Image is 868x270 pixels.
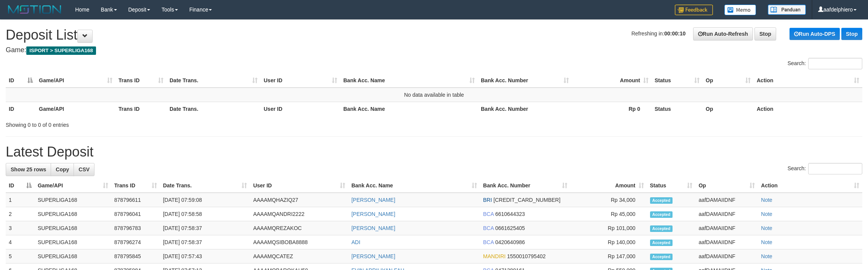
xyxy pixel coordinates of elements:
[351,211,395,217] a: [PERSON_NAME]
[35,221,111,235] td: SUPERLIGA168
[351,197,395,203] a: [PERSON_NAME]
[250,179,348,193] th: User ID: activate to sort column ascending
[761,253,772,259] a: Note
[6,118,356,129] div: Showing 0 to 0 of 0 entries
[650,197,673,204] span: Accepted
[35,179,111,193] th: Game/API: activate to sort column ascending
[761,197,772,203] a: Note
[51,163,74,176] a: Copy
[570,235,647,249] td: Rp 140,000
[664,30,685,37] strong: 00:00:10
[6,144,862,160] h1: Latest Deposit
[754,73,862,88] th: Action: activate to sort column ascending
[495,239,525,245] span: Copy 0420640986 to clipboard
[250,249,348,264] td: AAAAMQCATEZ
[758,179,862,193] th: Action: activate to sort column ascending
[695,235,758,249] td: aafDAMAIIDNF
[111,221,160,235] td: 878796783
[650,211,673,218] span: Accepted
[56,166,69,173] span: Copy
[761,211,772,217] a: Note
[6,163,51,176] a: Show 25 rows
[167,73,261,88] th: Date Trans.: activate to sort column ascending
[26,46,96,55] span: ISPORT > SUPERLIGA168
[111,235,160,249] td: 878796274
[483,211,494,217] span: BCA
[351,239,360,245] a: ADI
[74,163,94,176] a: CSV
[675,5,713,15] img: Feedback.jpg
[631,30,685,37] span: Refreshing in:
[250,193,348,207] td: AAAAMQHAZIQ27
[6,179,35,193] th: ID: activate to sort column descending
[115,73,167,88] th: Trans ID: activate to sort column ascending
[695,207,758,221] td: aafDAMAIIDNF
[111,207,160,221] td: 878796041
[6,88,862,102] td: No data available in table
[754,102,862,116] th: Action
[6,193,35,207] td: 1
[650,225,673,232] span: Accepted
[478,73,572,88] th: Bank Acc. Number: activate to sort column ascending
[340,102,478,116] th: Bank Acc. Name
[36,73,115,88] th: Game/API: activate to sort column ascending
[483,225,494,231] span: BCA
[111,179,160,193] th: Trans ID: activate to sort column ascending
[6,235,35,249] td: 4
[647,179,696,193] th: Status: activate to sort column ascending
[261,73,340,88] th: User ID: activate to sort column ascending
[348,179,480,193] th: Bank Acc. Name: activate to sort column ascending
[724,5,756,15] img: Button%20Memo.svg
[6,102,36,116] th: ID
[695,179,758,193] th: Op: activate to sort column ascending
[250,221,348,235] td: AAAAMQREZAKOC
[11,166,46,173] span: Show 25 rows
[480,179,570,193] th: Bank Acc. Number: activate to sort column ascending
[695,249,758,264] td: aafDAMAIIDNF
[790,28,840,40] a: Run Auto-DPS
[652,102,703,116] th: Status
[650,240,673,246] span: Accepted
[35,207,111,221] td: SUPERLIGA168
[570,221,647,235] td: Rp 101,000
[493,197,561,203] span: Copy 372201017842539 to clipboard
[788,163,862,174] label: Search:
[808,163,862,174] input: Search:
[111,249,160,264] td: 878795845
[6,4,64,15] img: MOTION_logo.png
[572,102,652,116] th: Rp 0
[250,235,348,249] td: AAAAMQSIBOBA8888
[761,239,772,245] a: Note
[115,102,167,116] th: Trans ID
[35,235,111,249] td: SUPERLIGA168
[808,58,862,69] input: Search:
[652,73,703,88] th: Status: activate to sort column ascending
[6,27,862,43] h1: Deposit List
[250,207,348,221] td: AAAAMQANDRI2222
[478,102,572,116] th: Bank Acc. Number
[6,46,862,54] h4: Game:
[35,193,111,207] td: SUPERLIGA168
[340,73,478,88] th: Bank Acc. Name: activate to sort column ascending
[788,58,862,69] label: Search:
[6,221,35,235] td: 3
[351,225,395,231] a: [PERSON_NAME]
[6,249,35,264] td: 5
[160,235,250,249] td: [DATE] 07:58:37
[507,253,546,259] span: Copy 1550010795402 to clipboard
[695,221,758,235] td: aafDAMAIIDNF
[495,211,525,217] span: Copy 6610644323 to clipboard
[570,207,647,221] td: Rp 45,000
[78,166,90,173] span: CSV
[703,73,754,88] th: Op: activate to sort column ascending
[695,193,758,207] td: aafDAMAIIDNF
[483,197,492,203] span: BRI
[693,27,753,40] a: Run Auto-Refresh
[570,249,647,264] td: Rp 147,000
[351,253,395,259] a: [PERSON_NAME]
[754,27,776,40] a: Stop
[650,254,673,260] span: Accepted
[167,102,261,116] th: Date Trans.
[483,253,506,259] span: MANDIRI
[160,207,250,221] td: [DATE] 07:58:58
